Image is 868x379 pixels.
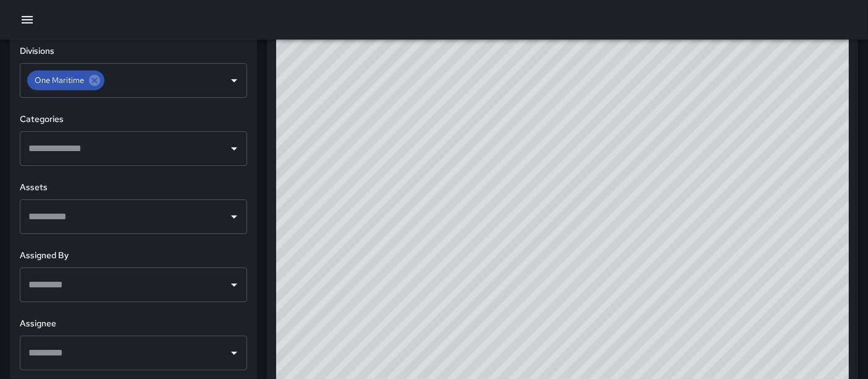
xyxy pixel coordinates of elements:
[27,73,91,87] span: One Maritime
[20,45,247,58] h6: Divisions
[27,71,104,90] div: One Maritime
[225,344,243,362] button: Open
[20,113,247,126] h6: Categories
[20,317,247,331] h6: Assignee
[225,72,243,89] button: Open
[225,276,243,294] button: Open
[20,249,247,263] h6: Assigned By
[225,208,243,225] button: Open
[225,140,243,157] button: Open
[20,181,247,194] h6: Assets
